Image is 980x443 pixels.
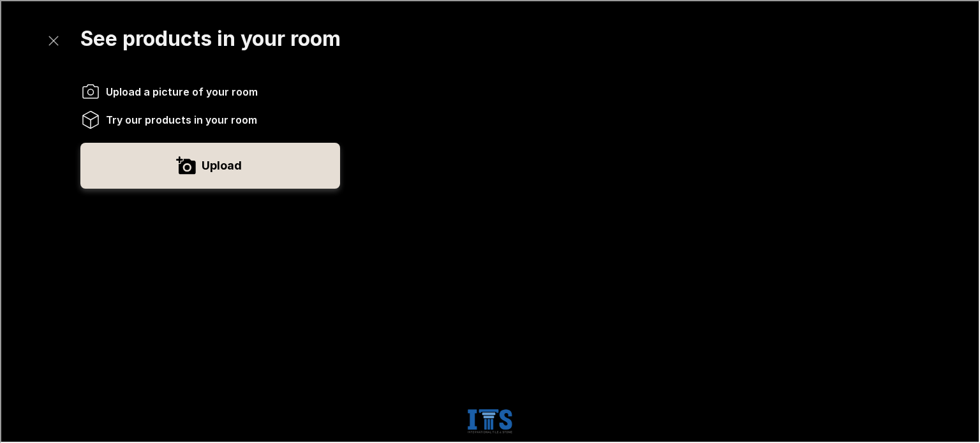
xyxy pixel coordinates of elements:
span: Try our products in your room [105,112,256,126]
label: Upload [200,154,241,175]
button: Exit visualizer [41,28,64,51]
a: Visit International Tile & Stone homepage [438,407,540,433]
span: Upload a picture of your room [105,84,256,98]
button: Upload a picture of your room [79,142,339,187]
ol: Instructions [79,80,339,129]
